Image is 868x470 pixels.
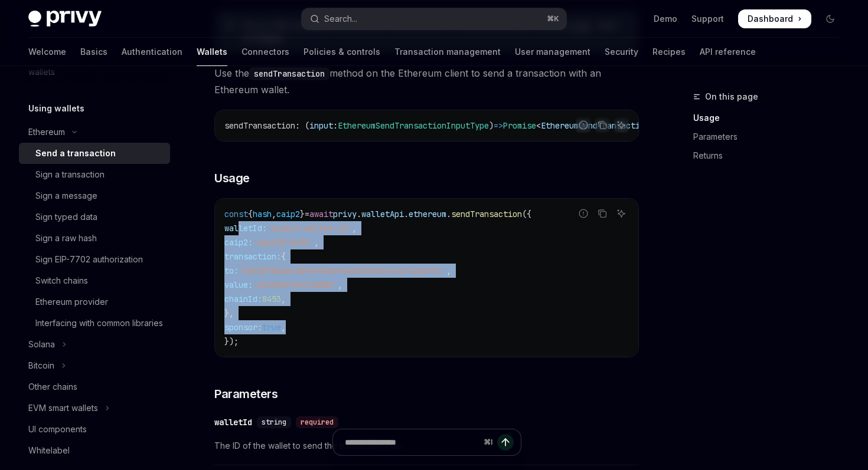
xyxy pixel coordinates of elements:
span: < [536,120,541,131]
button: Toggle dark mode [821,9,840,28]
a: Parameters [693,127,849,146]
span: 'eip155:8453' [253,237,314,248]
span: , [281,322,286,333]
span: ethereum [409,209,446,219]
a: Sign a raw hash [19,228,170,249]
code: sendTransaction [249,67,329,80]
span: await [309,209,333,219]
a: Sign a transaction [19,164,170,185]
div: required [296,416,338,428]
a: Interfacing with common libraries [19,313,170,334]
span: sendTransaction [451,209,522,219]
span: transaction: [224,251,281,262]
span: caip2 [276,209,300,219]
a: Transaction management [394,38,501,66]
button: Ask AI [614,206,629,221]
a: User management [515,38,590,66]
span: sendTransaction [224,120,295,131]
span: = [305,209,309,219]
div: Switch chains [35,274,88,288]
div: Ethereum provider [35,295,108,309]
button: Copy the contents from the code block [595,206,610,221]
span: walletApi [361,209,404,219]
a: API reference [700,38,756,66]
span: , [446,265,451,276]
span: const [224,209,248,219]
div: Bitcoin [28,359,54,373]
button: Toggle Ethereum section [19,121,170,143]
div: Search... [324,12,357,26]
span: }); [224,336,239,347]
span: to: [224,265,239,276]
span: true [262,322,281,333]
span: ({ [522,209,531,219]
span: value: [224,280,253,290]
span: }, [224,308,234,318]
a: Whitelabel [19,440,170,461]
span: EthereumSendTransactionInputType [338,120,489,131]
input: Ask a question... [345,429,479,455]
a: Connectors [242,38,289,66]
span: , [314,237,319,248]
div: Sign typed data [35,210,97,224]
a: Other chains [19,376,170,397]
div: Sign a raw hash [35,231,97,245]
a: Wallets [197,38,227,66]
a: Sign typed data [19,206,170,228]
a: Sign EIP-7702 authorization [19,249,170,270]
a: Switch chains [19,270,170,291]
span: => [494,120,503,131]
div: Sign a transaction [35,167,105,182]
span: , [281,294,286,304]
a: Welcome [28,38,66,66]
span: sponsor: [224,322,262,333]
button: Open search [302,8,566,29]
a: Policies & controls [304,38,380,66]
span: , [272,209,276,219]
span: 8453 [262,294,281,304]
span: Parameters [214,386,278,402]
button: Toggle Solana section [19,334,170,355]
div: Send a transaction [35,146,116,160]
a: Security [605,38,638,66]
a: Sign a message [19,185,170,206]
button: Toggle EVM smart wallets section [19,397,170,419]
span: , [338,280,342,290]
a: Send a transaction [19,143,170,164]
button: Send message [497,434,514,451]
span: { [248,209,253,219]
div: Whitelabel [28,443,70,458]
a: Recipes [652,38,686,66]
span: 'insert-wallet-id' [267,223,352,234]
a: Dashboard [738,9,811,28]
span: : ( [295,120,309,131]
span: caip2: [224,237,253,248]
span: . [404,209,409,219]
button: Toggle Bitcoin section [19,355,170,376]
span: { [281,251,286,262]
span: Usage [214,170,250,186]
span: . [357,209,361,219]
div: EVM smart wallets [28,401,98,415]
a: Demo [654,13,677,25]
span: Use the method on the Ethereum client to send a transaction with an Ethereum wallet. [214,65,639,98]
a: Authentication [122,38,182,66]
span: . [446,209,451,219]
div: Ethereum [28,125,65,139]
button: Copy the contents from the code block [595,117,610,133]
a: Usage [693,109,849,127]
a: Returns [693,146,849,165]
div: Solana [28,337,55,351]
a: Ethereum provider [19,291,170,313]
span: ⌘ K [547,14,559,24]
button: Report incorrect code [576,206,591,221]
span: privy [333,209,357,219]
span: } [300,209,305,219]
span: EthereumSendTransactionResponseType [541,120,706,131]
div: Other chains [28,380,77,394]
span: '0x2386F26FC10000' [253,280,338,290]
button: Report incorrect code [576,117,591,133]
span: ) [489,120,494,131]
div: Sign EIP-7702 authorization [35,252,143,267]
h5: Using wallets [28,101,84,116]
